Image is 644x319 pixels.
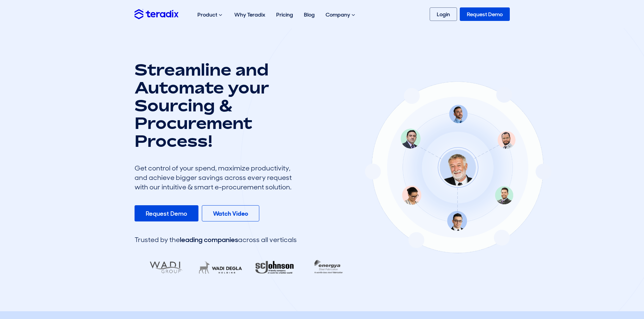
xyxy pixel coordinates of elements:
[202,205,259,221] a: Watch Video
[229,4,271,25] a: Why Teradix
[192,4,229,26] div: Product
[320,4,362,26] div: Company
[135,61,297,150] h1: Streamline and Automate your Sourcing & Procurement Process!
[135,205,198,221] a: Request Demo
[135,235,297,244] div: Trusted by the across all verticals
[213,210,248,218] b: Watch Video
[299,4,320,25] a: Blog
[243,257,298,278] img: RA
[180,235,238,244] span: leading companies
[430,7,457,21] a: Login
[135,163,297,192] div: Get control of your spend, maximize productivity, and achieve bigger savings across every request...
[189,257,244,278] img: LifeMakers
[135,9,178,19] img: Teradix logo
[271,4,299,25] a: Pricing
[460,7,510,21] a: Request Demo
